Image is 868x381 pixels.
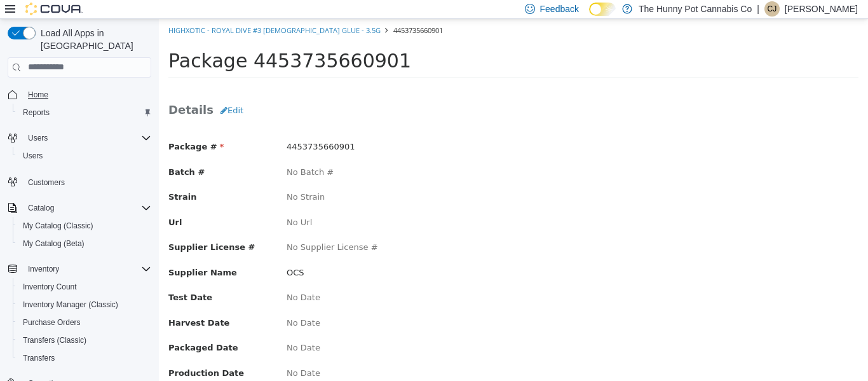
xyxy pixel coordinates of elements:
span: My Catalog (Beta) [18,236,151,251]
span: Production Date [10,349,85,359]
span: Load All Apps in [GEOGRAPHIC_DATA] [36,27,151,52]
span: Customers [28,177,65,188]
button: Transfers [13,349,156,367]
span: Package # [10,123,65,132]
span: Dark Mode [589,16,590,17]
a: Customers [23,175,70,190]
button: My Catalog (Classic) [13,217,156,235]
button: Users [23,130,53,146]
span: 4453735660901 [234,6,284,16]
button: Inventory [23,261,64,277]
a: Reports [18,105,55,120]
span: Batch # [10,148,46,158]
button: Catalog [3,199,156,217]
span: Catalog [28,203,54,213]
span: No Date [128,324,161,333]
a: HighXotic - Royal Dive #3 [DEMOGRAPHIC_DATA] Glue - 3.5g [10,6,222,16]
button: Users [3,129,156,147]
span: Catalog [23,200,151,216]
span: Strain [10,173,37,183]
button: Catalog [23,200,59,216]
button: Purchase Orders [13,314,156,331]
span: Inventory Count [18,279,151,294]
span: Transfers [18,350,151,366]
span: No Strain [128,173,166,183]
span: Feedback [540,3,579,15]
button: Inventory Count [13,278,156,296]
span: Transfers [23,353,55,363]
a: Users [18,148,48,163]
span: Reports [23,107,50,118]
span: Inventory Count [23,282,77,292]
a: Transfers (Classic) [18,333,92,348]
span: No Batch # [128,148,175,158]
a: My Catalog (Classic) [18,218,98,233]
p: The Hunny Pot Cannabis Co [639,1,752,17]
span: No Url [128,198,153,208]
button: Users [13,147,156,165]
span: Users [23,151,43,161]
button: Transfers (Classic) [13,331,156,349]
button: Edit [55,80,92,103]
span: Transfers (Classic) [18,333,151,348]
a: Inventory Count [18,279,82,294]
span: Supplier Name [10,249,78,258]
span: Url [10,198,23,208]
a: Transfers [18,350,60,366]
span: Inventory [23,261,151,277]
span: Inventory [28,264,59,274]
div: Christina Jarvis [764,1,780,17]
span: Purchase Orders [23,317,81,328]
a: Home [23,87,53,102]
p: | [757,1,759,17]
span: Reports [18,105,151,120]
span: CJ [768,1,777,17]
span: No Supplier License # [128,223,219,233]
span: No Date [128,299,161,308]
span: My Catalog (Classic) [23,221,93,231]
span: Users [23,130,151,146]
img: Cova [25,3,83,15]
span: Home [23,87,151,102]
span: Harvest Date [10,299,71,308]
span: Transfers (Classic) [23,335,86,345]
span: Inventory Manager (Classic) [23,300,118,310]
span: Packaged Date [10,324,79,333]
span: Users [28,133,48,143]
span: My Catalog (Classic) [18,218,151,233]
button: Home [3,85,156,104]
input: Dark Mode [589,3,616,16]
span: Customers [23,174,151,190]
span: No Date [128,349,161,359]
p: [PERSON_NAME] [785,1,858,17]
span: 4453735660901 [128,123,196,132]
button: Customers [3,172,156,191]
button: Inventory [3,260,156,278]
span: Package 4453735660901 [10,31,252,53]
a: Purchase Orders [18,315,86,330]
span: Home [28,90,48,100]
span: My Catalog (Beta) [23,239,85,249]
span: No Date [128,274,161,283]
a: Inventory Manager (Classic) [18,297,123,312]
span: Supplier License # [10,223,96,233]
span: Inventory Manager (Classic) [18,297,151,312]
span: Details [10,84,55,97]
button: Reports [13,104,156,121]
span: Purchase Orders [18,315,151,330]
span: OCS [128,249,146,258]
button: My Catalog (Beta) [13,235,156,253]
span: Users [18,148,151,163]
span: Test Date [10,274,53,283]
button: Inventory Manager (Classic) [13,296,156,314]
a: My Catalog (Beta) [18,236,90,251]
